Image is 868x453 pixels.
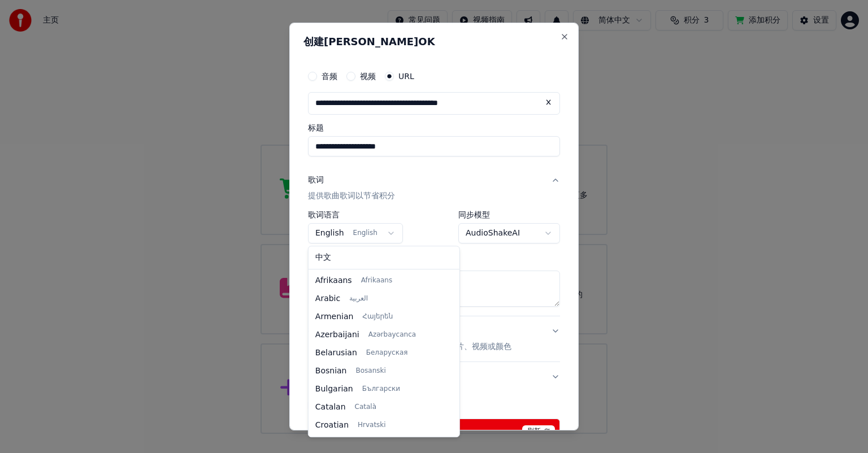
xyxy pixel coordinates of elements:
span: Arabic [315,293,340,304]
span: Bosanski [355,367,385,376]
span: Afrikaans [315,275,352,286]
span: Bulgarian [315,384,353,395]
span: Azərbaycanca [368,330,416,339]
span: Afrikaans [361,276,393,285]
span: Azerbaijani [315,329,359,341]
span: 中文 [315,252,331,263]
span: Беларуская [366,349,408,358]
span: Հայերեն [362,312,393,321]
span: العربية [349,294,368,303]
span: Armenian [315,311,354,323]
span: Catalan [315,402,346,413]
span: Belarusian [315,347,357,359]
span: Croatian [315,420,349,431]
span: Bosnian [315,365,347,377]
span: Hrvatski [358,421,386,430]
span: Български [362,385,400,394]
span: Català [355,403,376,412]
